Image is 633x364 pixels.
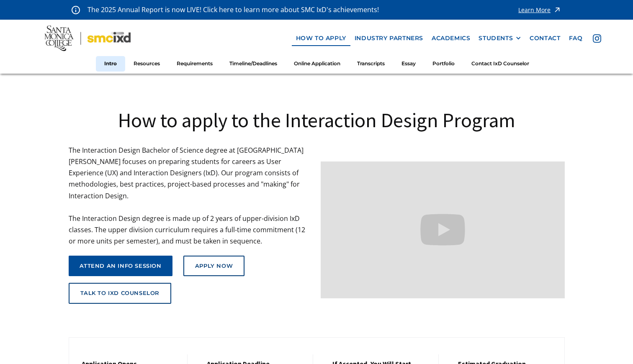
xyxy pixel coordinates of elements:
a: contact [525,31,564,46]
a: Timeline/Deadlines [221,56,286,72]
div: Apply Now [195,263,233,269]
a: Online Application [286,56,349,72]
a: Intro [96,56,125,72]
iframe: Design your future with a Bachelor's Degree in Interaction Design from Santa Monica College [321,161,565,298]
a: Essay [393,56,424,72]
h1: How to apply to the Interaction Design Program [69,107,565,133]
img: icon - instagram [593,34,601,43]
a: Contact IxD Counselor [463,56,538,72]
a: Learn More [518,4,561,15]
a: Apply Now [183,256,244,277]
div: talk to ixd counselor [80,290,160,297]
a: attend an info session [69,256,172,277]
div: Learn More [518,7,551,13]
a: Requirements [168,56,221,72]
div: STUDENTS [479,35,521,42]
a: Transcripts [349,56,393,72]
p: The Interaction Design Bachelor of Science degree at [GEOGRAPHIC_DATA][PERSON_NAME] focuses on pr... [69,145,313,247]
img: Santa Monica College - SMC IxD logo [44,26,131,51]
a: Academics [427,31,474,46]
div: STUDENTS [479,35,513,42]
a: faq [565,31,587,46]
a: how to apply [292,31,350,46]
img: icon - information - alert [72,5,80,14]
a: Portfolio [424,56,463,72]
div: attend an info session [80,263,162,269]
p: The 2025 Annual Report is now LIVE! Click here to learn more about SMC IxD's achievements! [87,4,380,15]
a: talk to ixd counselor [69,283,172,304]
a: industry partners [350,31,427,46]
a: Resources [125,56,168,72]
img: icon - arrow - alert [553,4,561,15]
